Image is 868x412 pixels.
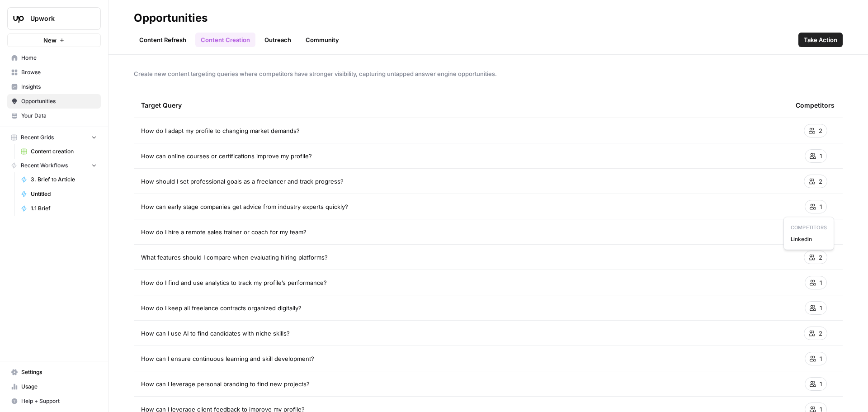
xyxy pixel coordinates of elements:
[21,54,97,62] span: Home
[7,159,101,172] button: Recent Workflows
[134,11,208,25] div: Opportunities
[791,234,827,242] span: Linkedin
[141,177,344,186] span: How should I set professional goals as a freelancer and track progress?
[21,83,97,91] span: Insights
[804,35,837,44] span: Take Action
[796,93,835,118] div: Competitors
[21,161,68,170] span: Recent Workflows
[7,33,101,47] button: New
[21,133,54,142] span: Recent Grids
[7,65,101,80] a: Browse
[7,7,101,30] button: Workspace: Upwork
[259,33,297,47] a: Outreach
[7,51,101,65] a: Home
[7,80,101,94] a: Insights
[141,379,310,388] span: How can I leverage personal branding to find new projects?
[7,365,101,379] a: Settings
[17,187,101,201] a: Untitled
[819,177,822,186] span: 2
[141,329,290,338] span: How can I use AI to find candidates with niche skills?
[820,379,822,388] span: 1
[134,69,843,78] span: Create new content targeting queries where competitors have stronger visibility, capturing untapp...
[21,397,97,405] span: Help + Support
[31,175,97,184] span: 3. Brief to Article
[195,33,255,47] a: Content Creation
[17,144,101,159] a: Content creation
[820,354,822,363] span: 1
[134,33,192,47] a: Content Refresh
[7,94,101,109] a: Opportunities
[819,126,822,135] span: 2
[141,93,781,118] div: Target Query
[30,14,85,23] span: Upwork
[43,36,57,45] span: New
[820,152,822,161] span: 1
[141,354,314,363] span: How can I ensure continuous learning and skill development?
[31,147,97,156] span: Content creation
[7,379,101,394] a: Usage
[17,172,101,187] a: 3. Brief to Article
[141,227,307,237] span: How do I hire a remote sales trainer or coach for my team?
[141,253,328,262] span: What features should I compare when evaluating hiring platforms?
[21,112,97,120] span: Your Data
[21,68,97,76] span: Browse
[31,190,97,198] span: Untitled
[21,368,97,376] span: Settings
[819,329,822,338] span: 2
[31,204,97,213] span: 1.1 Brief
[141,202,348,211] span: How can early stage companies get advice from industry experts quickly?
[820,202,822,211] span: 1
[300,33,344,47] a: Community
[21,97,97,105] span: Opportunities
[7,109,101,123] a: Your Data
[21,383,97,391] span: Usage
[7,394,101,408] button: Help + Support
[7,131,101,144] button: Recent Grids
[141,303,302,313] span: How do I keep all freelance contracts organized digitally?
[10,10,27,27] img: Upwork Logo
[798,33,843,47] button: Take Action
[141,152,312,161] span: How can online courses or certifications improve my profile?
[819,253,822,262] span: 2
[141,126,300,135] span: How do I adapt my profile to changing market demands?
[141,278,327,287] span: How do I find and use analytics to track my profile’s performance?
[17,201,101,216] a: 1.1 Brief
[820,303,822,313] span: 1
[791,223,827,231] span: COMPETITORS
[820,278,822,287] span: 1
